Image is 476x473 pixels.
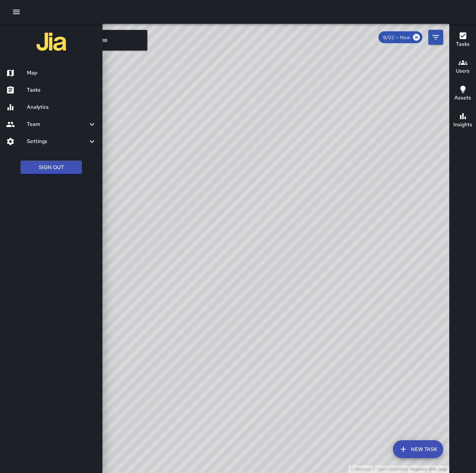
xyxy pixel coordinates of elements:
[27,137,88,146] h6: Settings
[20,161,82,174] button: Sign Out
[27,69,96,77] h6: Map
[27,120,88,128] h6: Team
[453,121,472,129] h6: Insights
[456,67,470,75] h6: Users
[393,440,443,458] button: New Task
[456,40,470,48] h6: Tasks
[454,94,471,102] h6: Assets
[37,27,66,57] img: jia-logo
[27,86,96,94] h6: Tasks
[27,103,96,111] h6: Analytics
